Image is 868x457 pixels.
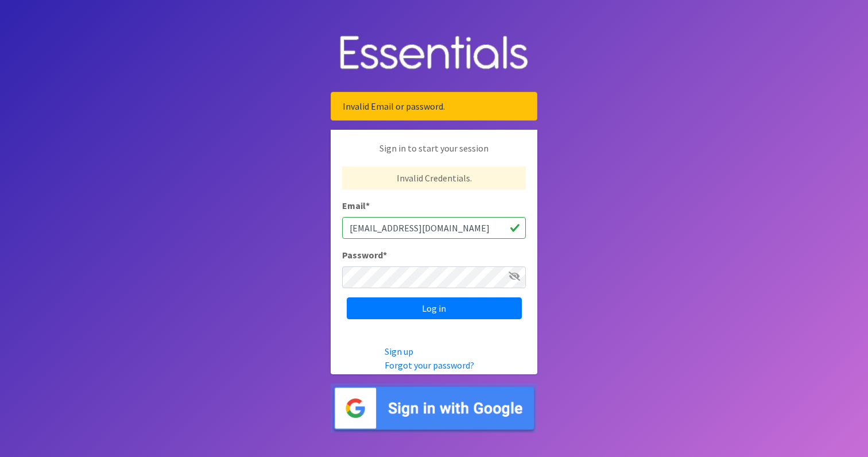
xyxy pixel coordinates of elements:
[331,24,537,83] img: Human Essentials
[331,92,537,121] div: Invalid Email or password.
[342,248,387,262] label: Password
[331,384,537,433] img: Sign in with Google
[385,346,413,357] a: Sign up
[385,359,474,371] a: Forgot your password?
[383,249,387,261] abbr: required
[342,166,526,189] p: Invalid Credentials.
[366,200,370,211] abbr: required
[342,199,370,212] label: Email
[347,297,522,319] input: Log in
[342,141,526,166] p: Sign in to start your session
